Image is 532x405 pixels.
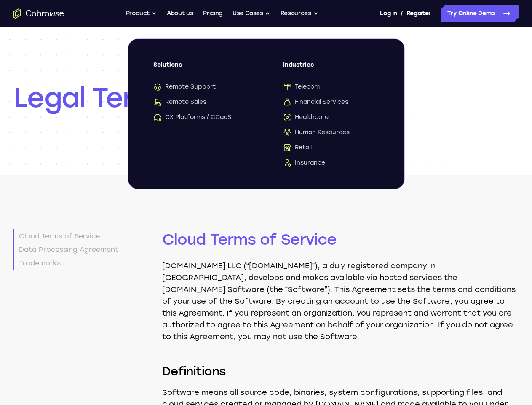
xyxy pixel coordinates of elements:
h3: Definitions [162,363,519,380]
a: Pricing [203,5,222,22]
a: Remote SupportRemote Support [153,83,249,91]
img: Insurance [283,159,291,167]
img: CX Platforms / CCaaS [153,113,162,121]
button: Resources [281,5,318,22]
a: Go to the home page [13,8,64,19]
span: Retail [283,143,312,152]
a: HealthcareHealthcare [283,113,379,121]
a: InsuranceInsurance [283,159,379,167]
a: RetailRetail [283,143,379,152]
a: Register [406,5,431,22]
button: Product [126,5,157,22]
a: TelecomTelecom [283,83,379,91]
a: Cloud Terms of Service [13,229,152,243]
a: Trademarks [13,256,152,270]
span: Insurance [283,159,325,167]
span: Industries [283,61,379,76]
a: Data Processing Agreement [13,243,152,256]
img: Healthcare [283,113,291,121]
h2: Cloud Terms of Service [162,148,519,250]
span: / [401,8,403,19]
img: Remote Support [153,83,162,91]
img: Human Resources [283,128,291,137]
a: About us [167,5,193,22]
a: Remote SalesRemote Sales [153,98,249,106]
button: Use Cases [233,5,270,22]
img: Financial Services [283,98,291,106]
span: Solutions [153,61,249,76]
img: Remote Sales [153,98,162,106]
span: Financial Services [283,98,348,106]
span: Human Resources [283,128,350,137]
a: Log In [380,5,397,22]
p: [DOMAIN_NAME] LLC (“[DOMAIN_NAME]”), a duly registered company in [GEOGRAPHIC_DATA], develops and... [162,260,519,343]
h1: Legal Terms [13,81,519,115]
span: Healthcare [283,113,329,121]
a: Financial ServicesFinancial Services [283,98,379,106]
img: Telecom [283,83,291,91]
a: CX Platforms / CCaaSCX Platforms / CCaaS [153,113,249,121]
span: CX Platforms / CCaaS [153,113,231,121]
a: Try Online Demo [441,5,519,22]
span: Remote Support [153,83,216,91]
img: Retail [283,143,291,152]
span: Telecom [283,83,320,91]
a: Human ResourcesHuman Resources [283,128,379,137]
span: Remote Sales [153,98,206,106]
